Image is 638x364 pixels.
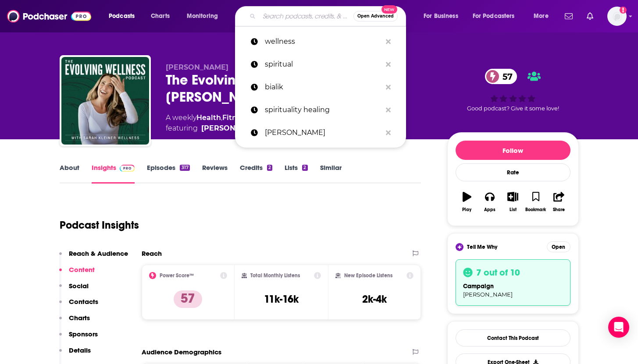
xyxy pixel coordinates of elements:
img: Podchaser - Follow, Share and Rate Podcasts [7,8,91,25]
button: open menu [103,9,146,23]
h2: Power Score™ [160,272,194,279]
a: spiritual [235,53,406,76]
input: Search podcasts, credits, & more... [259,9,353,23]
span: For Podcasters [473,10,515,22]
button: Apps [478,186,501,218]
div: Open Intercom Messenger [608,317,629,338]
a: Show notifications dropdown [583,9,597,24]
button: Contacts [59,297,98,314]
p: spirituality healing [265,99,381,121]
button: open menu [467,9,528,23]
a: InsightsPodchaser Pro [92,163,135,184]
p: Reach & Audience [69,249,128,258]
h3: 7 out of 10 [476,267,520,278]
div: 57Good podcast? Give it some love! [447,63,579,118]
button: Social [59,282,89,298]
h2: New Episode Listens [344,272,392,279]
a: Show notifications dropdown [561,9,576,24]
span: Charts [151,10,170,22]
div: Apps [484,207,495,212]
div: List [510,207,517,212]
span: 57 [494,69,517,84]
p: bialik [265,76,381,99]
p: Contacts [69,297,98,306]
a: wellness [235,30,406,53]
img: tell me why sparkle [457,244,462,250]
div: Bookmark [525,207,546,212]
a: Credits2 [240,163,272,184]
button: open menu [417,9,469,23]
div: Play [462,207,471,212]
span: Good podcast? Give it some love! [467,105,559,112]
p: Content [69,265,95,274]
a: Reviews [202,163,228,184]
a: About [60,163,79,184]
a: Episodes317 [147,163,189,184]
div: Share [553,207,565,212]
button: Open AdvancedNew [353,11,398,21]
div: 317 [180,165,189,171]
p: Charts [69,314,90,322]
span: featuring [166,123,323,134]
span: Open Advanced [357,14,394,18]
a: Fitness [222,113,248,122]
img: The Evolving Wellness Podcast with Sarah Kleiner Wellness [61,57,149,145]
h2: Total Monthly Listens [250,272,300,279]
div: A weekly podcast [166,113,323,134]
span: , [221,113,222,122]
span: campaign [463,283,494,290]
button: Charts [59,314,90,330]
button: Bookmark [524,186,547,218]
div: Search podcasts, credits, & more... [243,6,414,26]
div: [PERSON_NAME] [201,123,264,134]
p: richard rudd [265,121,381,144]
span: [PERSON_NAME] [463,291,513,298]
h2: Audience Demographics [142,348,221,356]
a: Similar [320,163,342,184]
button: Share [547,186,570,218]
p: Sponsors [69,330,98,338]
a: Health [196,113,221,122]
span: [PERSON_NAME] [166,63,228,71]
button: Sponsors [59,330,98,346]
button: Show profile menu [607,7,627,26]
button: open menu [181,9,229,23]
svg: Add a profile image [620,7,627,14]
span: New [381,5,397,14]
span: For Business [424,10,458,22]
span: Podcasts [109,10,135,22]
span: More [534,10,549,22]
h1: Podcast Insights [60,219,139,232]
a: spirituality healing [235,99,406,121]
div: Rate [456,163,570,181]
a: 57 [485,69,517,84]
h2: Reach [142,249,162,258]
h3: 11k-16k [264,293,299,306]
p: spiritual [265,53,381,76]
h3: 2k-4k [362,293,387,306]
a: Charts [145,9,175,23]
button: List [501,186,524,218]
p: 57 [174,290,202,308]
button: Open [547,241,570,252]
button: Reach & Audience [59,249,128,265]
a: bialik [235,76,406,99]
button: Content [59,265,95,282]
img: User Profile [607,7,627,26]
button: Follow [456,141,570,160]
span: Tell Me Why [467,244,497,251]
div: 2 [267,165,272,171]
span: Monitoring [187,10,218,22]
img: Podchaser Pro [120,165,135,172]
a: Lists2 [285,163,307,184]
p: Social [69,282,89,290]
div: 2 [302,165,307,171]
p: Details [69,346,91,354]
button: open menu [528,9,560,23]
button: Play [456,186,478,218]
span: Logged in as rpendrick [607,7,627,26]
a: Contact This Podcast [456,329,570,346]
p: wellness [265,30,381,53]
